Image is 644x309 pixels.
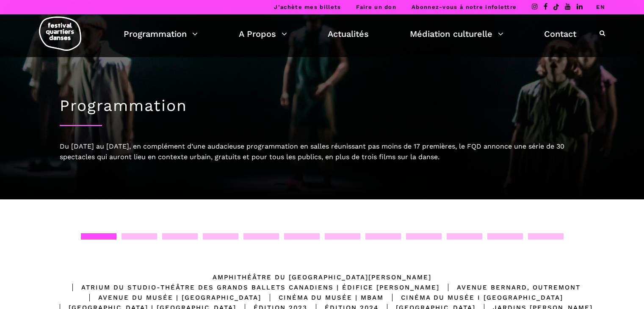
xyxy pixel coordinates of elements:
[412,4,517,10] a: Abonnez-vous à notre infolettre
[60,141,585,163] div: Du [DATE] au [DATE], en complément d’une audacieuse programmation en salles réunissant pas moins ...
[596,4,605,10] a: EN
[60,97,585,115] h1: Programmation
[124,27,198,41] a: Programmation
[81,292,261,303] div: Avenue du Musée | [GEOGRAPHIC_DATA]
[439,282,580,292] div: Avenue Bernard, Outremont
[239,27,287,41] a: A Propos
[544,27,576,41] a: Contact
[213,272,431,282] div: Amphithéâtre du [GEOGRAPHIC_DATA][PERSON_NAME]
[64,282,439,292] div: Atrium du Studio-Théâtre des Grands Ballets Canadiens | Édifice [PERSON_NAME]
[410,27,503,41] a: Médiation culturelle
[261,292,384,303] div: Cinéma du Musée | MBAM
[356,4,396,10] a: Faire un don
[39,17,81,51] img: logo-fqd-med
[328,27,369,41] a: Actualités
[384,292,563,303] div: Cinéma du Musée I [GEOGRAPHIC_DATA]
[274,4,341,10] a: J’achète mes billets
